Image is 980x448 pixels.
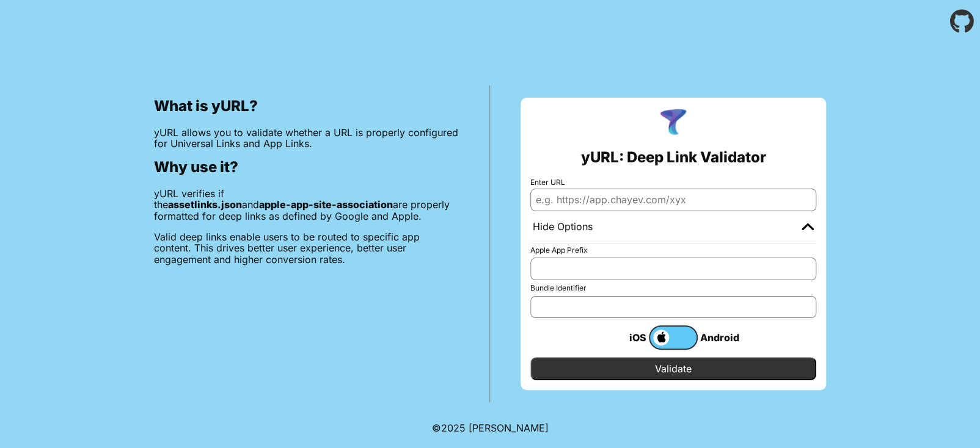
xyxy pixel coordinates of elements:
div: Android [698,330,747,345]
label: Bundle Identifier [530,284,816,292]
label: Apple App Prefix [530,246,816,255]
p: Valid deep links enable users to be routed to specific app content. This drives better user exper... [154,231,459,265]
h2: Why use it? [154,159,459,176]
p: yURL allows you to validate whether a URL is properly configured for Universal Links and App Links. [154,127,459,150]
img: chevron [802,223,814,230]
label: Enter URL [530,178,816,187]
input: Validate [530,357,816,380]
b: assetlinks.json [168,198,242,211]
span: 2025 [441,422,466,434]
a: Michael Ibragimchayev's Personal Site [469,422,549,434]
h2: yURL: Deep Link Validator [581,149,766,166]
div: Hide Options [533,221,593,233]
input: e.g. https://app.chayev.com/xyx [530,189,816,211]
p: yURL verifies if the and are properly formatted for deep links as defined by Google and Apple. [154,188,459,222]
footer: © [432,408,549,448]
img: yURL Logo [657,107,689,139]
b: apple-app-site-association [259,198,393,211]
div: iOS [600,330,649,345]
h2: What is yURL? [154,98,459,115]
